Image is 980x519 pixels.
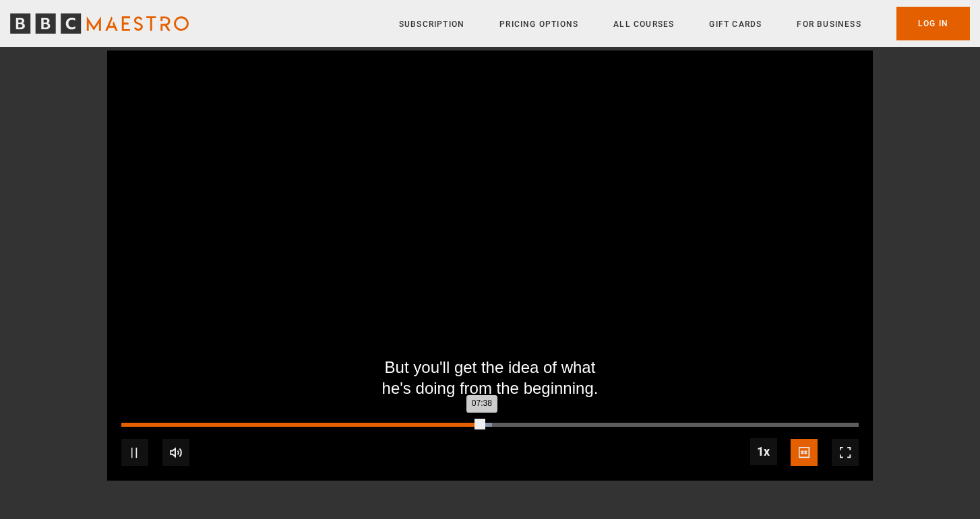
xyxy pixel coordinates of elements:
[791,439,818,466] button: Captions
[613,18,674,31] a: All Courses
[121,423,859,427] div: Progress Bar
[162,439,189,466] button: Mute
[499,18,578,31] a: Pricing Options
[750,438,777,465] button: Playback Rate
[107,50,873,481] video-js: Video Player
[121,439,148,466] button: Pause
[797,18,861,31] a: For business
[10,13,189,34] svg: BBC Maestro
[399,7,970,40] nav: Primary
[709,18,762,31] a: Gift Cards
[399,18,464,31] a: Subscription
[832,439,859,466] button: Fullscreen
[896,7,970,40] a: Log In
